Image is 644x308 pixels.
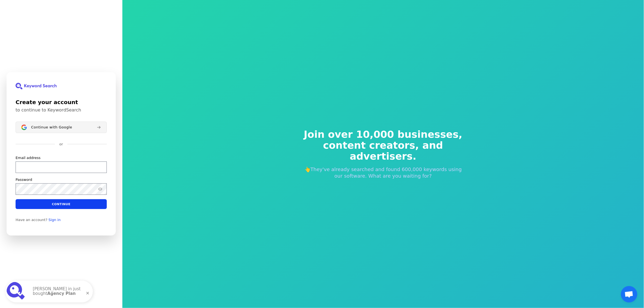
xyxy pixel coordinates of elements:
[300,140,466,162] span: content creators, and advertisers.
[16,83,57,89] img: KeywordSearch
[16,122,107,133] button: Sign in with GoogleContinue with Google
[49,218,61,222] a: Sign in
[16,156,40,160] label: Email address
[16,98,107,106] h1: Create your account
[7,282,26,301] img: Agency Plan
[33,287,87,297] p: [PERSON_NAME] in just bought
[300,166,466,179] p: 👆They've already searched and found 600,000 keywords using our software. What are you waiting for?
[300,129,466,140] span: Join over 10,000 businesses,
[16,107,107,113] p: to continue to KeywordSearch
[47,291,76,296] strong: Agency Plan
[16,199,107,209] button: Continue
[16,177,32,182] label: Password
[97,186,104,192] button: Show password
[21,125,27,130] img: Sign in with Google
[16,218,48,222] span: Have an account?
[59,142,63,147] p: or
[31,125,72,130] span: Continue with Google
[621,286,637,303] a: Open chat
